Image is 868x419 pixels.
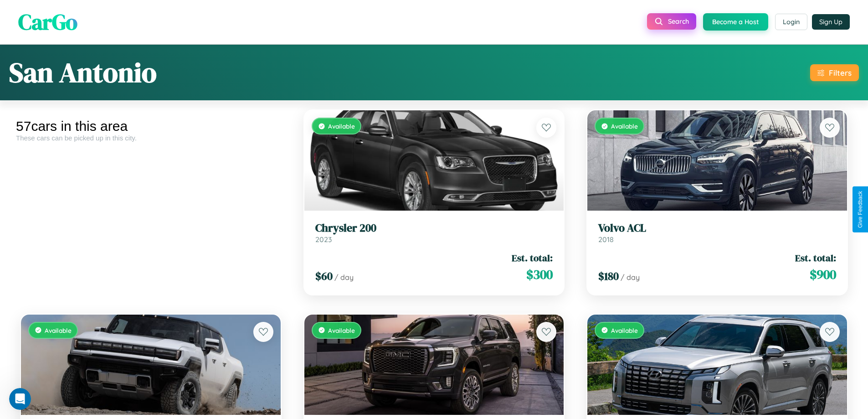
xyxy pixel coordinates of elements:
iframe: Intercom live chat [9,388,31,410]
button: Sign Up [812,14,850,30]
span: Available [328,326,355,334]
h1: San Antonio [9,54,157,91]
span: Est. total: [795,251,836,264]
span: Search [668,17,689,26]
span: Available [611,122,638,130]
span: 2018 [598,235,614,244]
div: Filters [829,68,852,78]
a: Chrysler 2002023 [315,222,553,244]
button: Search [647,13,696,30]
span: $ 180 [598,269,619,284]
div: Give Feedback [857,191,863,228]
span: CarGo [18,7,77,37]
span: Est. total: [512,251,553,264]
h3: Chrysler 200 [315,222,553,235]
button: Filters [810,64,859,81]
span: 2023 [315,235,332,244]
span: Available [328,122,355,130]
span: Available [611,326,638,334]
a: Volvo ACL2018 [598,222,836,244]
button: Become a Host [703,13,768,31]
div: These cars can be picked up in this city. [16,134,286,142]
button: Login [775,14,807,30]
span: $ 300 [526,265,553,284]
span: $ 60 [315,269,333,284]
span: / day [334,273,354,282]
span: / day [621,273,640,282]
h3: Volvo ACL [598,222,836,235]
span: Available [45,326,72,334]
div: 57 cars in this area [16,119,286,134]
span: $ 900 [810,265,836,284]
